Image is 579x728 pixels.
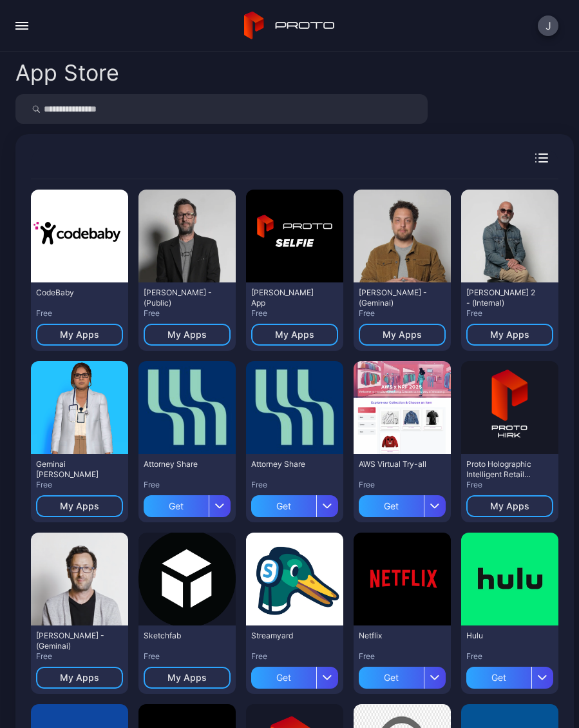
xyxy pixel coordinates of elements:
[60,501,99,511] div: My Apps
[359,495,424,517] div: Get
[251,495,316,517] div: Get
[144,324,231,346] button: My Apps
[359,667,424,689] div: Get
[466,308,553,319] div: Free
[466,651,553,662] div: Free
[36,288,107,298] div: CodeBaby
[144,495,209,517] div: Get
[466,495,553,517] button: My Apps
[251,480,338,490] div: Free
[490,501,529,511] div: My Apps
[144,288,214,308] div: David N Persona - (Public)
[36,651,123,662] div: Free
[36,308,123,319] div: Free
[359,662,446,689] button: Get
[251,631,322,641] div: Streamyard
[144,651,231,662] div: Free
[359,459,430,469] div: AWS Virtual Try-all
[359,480,446,490] div: Free
[15,62,119,84] div: App Store
[251,490,338,517] button: Get
[275,330,314,340] div: My Apps
[144,631,214,641] div: Sketchfab
[60,673,99,683] div: My Apps
[466,662,553,689] button: Get
[466,631,537,641] div: Hulu
[538,15,558,36] button: J
[466,459,537,480] div: Proto Holographic Intelligent Retail Kiosk (HIRK)
[144,308,231,319] div: Free
[144,480,231,490] div: Free
[359,490,446,517] button: Get
[167,673,207,683] div: My Apps
[383,330,422,340] div: My Apps
[251,288,322,308] div: David Selfie App
[359,631,430,641] div: Netflix
[36,495,123,517] button: My Apps
[251,308,338,319] div: Free
[36,667,123,689] button: My Apps
[144,490,231,517] button: Get
[60,330,99,340] div: My Apps
[466,288,537,308] div: Howie Mandel 2 - (Internal)
[251,667,316,689] div: Get
[466,667,531,689] div: Get
[466,480,553,490] div: Free
[251,459,322,469] div: Attorney Share
[359,324,446,346] button: My Apps
[36,459,107,480] div: Geminai Dr. Rodriguez
[251,662,338,689] button: Get
[466,324,553,346] button: My Apps
[36,324,123,346] button: My Apps
[36,480,123,490] div: Free
[144,459,214,469] div: Attorney Share
[359,308,446,319] div: Free
[144,667,231,689] button: My Apps
[490,330,529,340] div: My Apps
[36,631,107,651] div: David Nussbaum - (Geminai)
[359,288,430,308] div: Raffi K - (Geminai)
[167,330,207,340] div: My Apps
[359,651,446,662] div: Free
[251,651,338,662] div: Free
[251,324,338,346] button: My Apps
